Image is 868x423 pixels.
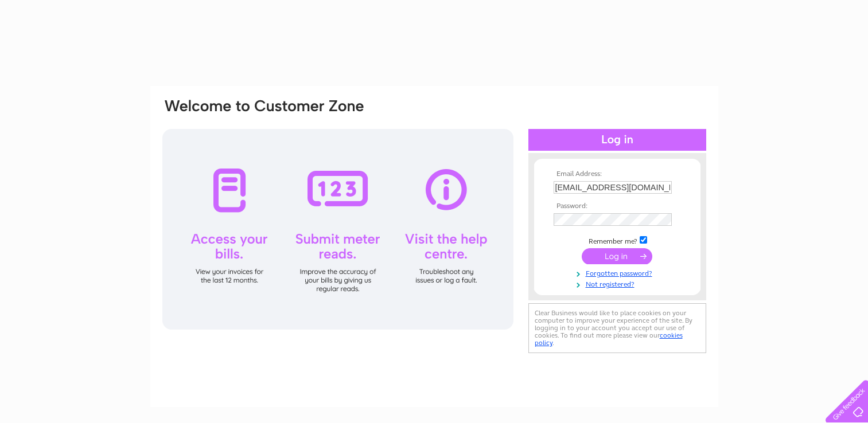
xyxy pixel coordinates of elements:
a: cookies policy [535,331,683,347]
td: Remember me? [551,234,684,246]
a: Forgotten password? [554,267,684,278]
a: Not registered? [554,278,684,289]
th: Email Address: [551,170,684,178]
input: Submit [582,248,652,264]
div: Clear Business would like to place cookies on your computer to improve your experience of the sit... [528,303,706,353]
th: Password: [551,202,684,210]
